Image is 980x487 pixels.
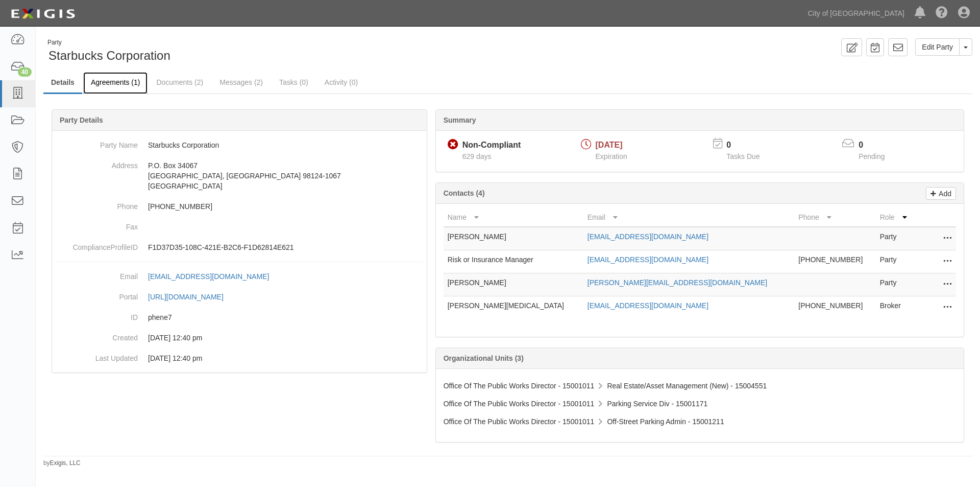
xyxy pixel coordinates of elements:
td: Party [876,273,915,296]
td: Party [876,227,915,250]
dd: phene7 [56,307,423,328]
td: Risk or Insurance Manager [444,250,583,273]
dt: Email [56,266,138,282]
a: Activity (0) [317,72,365,92]
dt: Address [56,155,138,171]
dt: Fax [56,217,138,232]
div: Party [47,38,170,47]
a: [URL][DOMAIN_NAME] [148,293,235,301]
p: Add [936,188,951,199]
small: by [43,459,81,468]
div: 40 [18,67,32,77]
span: Since 01/04/2024 [462,152,492,160]
td: [PHONE_NUMBER] [794,250,875,273]
a: Tasks (0) [272,72,316,92]
a: Exigis, LLC [50,459,81,467]
td: [PERSON_NAME][MEDICAL_DATA] [444,296,583,319]
b: Summary [444,116,476,124]
i: Non-Compliant [448,140,458,150]
dt: Phone [56,196,138,212]
span: [DATE] [596,141,623,149]
a: [EMAIL_ADDRESS][DOMAIN_NAME] [587,233,708,241]
i: Help Center - Complianz [936,7,948,19]
span: Office Of The Public Works Director - 15001011 [444,382,595,390]
dd: 01/04/2024 12:40 pm [56,348,423,368]
p: 0 [859,140,897,151]
dd: [PHONE_NUMBER] [56,196,423,217]
span: Off-Street Parking Admin - 15001211 [607,418,724,426]
a: [PERSON_NAME][EMAIL_ADDRESS][DOMAIN_NAME] [587,279,767,287]
td: [PERSON_NAME] [444,273,583,296]
dt: Last Updated [56,348,138,363]
td: Broker [876,296,915,319]
th: Name [444,208,583,227]
a: Messages (2) [212,72,271,92]
td: [PHONE_NUMBER] [794,296,875,319]
a: City of [GEOGRAPHIC_DATA] [803,3,910,24]
th: Phone [794,208,875,227]
a: Agreements (1) [83,72,148,94]
div: Non-Compliant [462,140,521,151]
a: Details [43,72,82,94]
img: logo-5460c22ac91f19d4615b14bd174203de0afe785f0fc80cf4dbbc73dc1793850b.png [8,5,78,23]
span: Expiration [596,152,627,160]
p: 0 [726,140,772,151]
a: [EMAIL_ADDRESS][DOMAIN_NAME] [148,272,280,281]
th: Email [583,208,795,227]
td: [PERSON_NAME] [444,227,583,250]
dt: Portal [56,287,138,302]
span: Real Estate/Asset Management (New) - 15004551 [607,382,767,390]
div: Starbucks Corporation [43,38,500,64]
a: [EMAIL_ADDRESS][DOMAIN_NAME] [587,302,708,310]
b: Organizational Units (3) [444,354,524,362]
p: F1D37D35-108C-421E-B2C6-F1D62814E621 [148,242,423,252]
span: Tasks Due [726,152,759,160]
dd: Starbucks Corporation [56,135,423,155]
dt: ComplianceProfileID [56,237,138,252]
div: [EMAIL_ADDRESS][DOMAIN_NAME] [148,271,269,282]
b: Contacts (4) [444,189,485,197]
a: Edit Party [915,38,960,56]
dt: ID [56,307,138,322]
span: Parking Service Div - 15001171 [607,400,707,408]
span: Office Of The Public Works Director - 15001011 [444,400,595,408]
td: Party [876,250,915,273]
a: [EMAIL_ADDRESS][DOMAIN_NAME] [587,256,708,264]
a: Add [926,187,956,200]
dt: Created [56,328,138,343]
span: Pending [859,152,885,160]
a: Documents (2) [149,72,211,92]
dd: P.O. Box 34067 [GEOGRAPHIC_DATA], [GEOGRAPHIC_DATA] 98124-1067 [GEOGRAPHIC_DATA] [56,155,423,196]
dd: 01/04/2024 12:40 pm [56,328,423,348]
b: Party Details [60,116,103,124]
dt: Party Name [56,135,138,150]
span: Starbucks Corporation [48,49,170,62]
span: Office Of The Public Works Director - 15001011 [444,418,595,426]
th: Role [876,208,915,227]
